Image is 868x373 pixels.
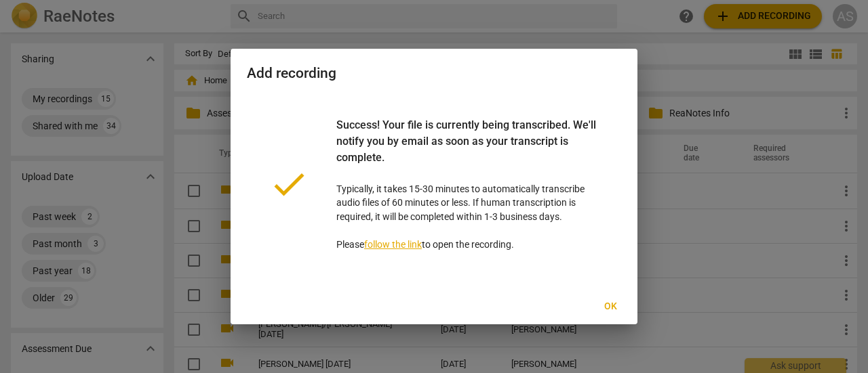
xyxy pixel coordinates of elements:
span: done [269,164,309,204]
button: Ok [589,294,632,319]
div: Success! Your file is currently being transcribed. We'll notify you by email as soon as your tran... [336,117,599,182]
span: Ok [599,300,621,313]
p: Typically, it takes 15-30 minutes to automatically transcribe audio files of 60 minutes or less. ... [336,117,599,252]
h2: Add recording [247,65,621,82]
a: follow the link [364,239,422,250]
